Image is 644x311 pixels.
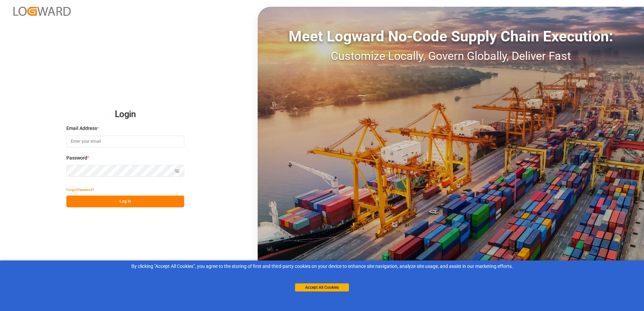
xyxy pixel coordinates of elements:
span: Password [66,154,87,162]
button: Accept All Cookies [295,283,349,291]
div: By clicking "Accept All Cookies”, you agree to the storing of first and third-party cookies on yo... [5,263,639,270]
div: Meet Logward No-Code Supply Chain Execution: [258,25,644,47]
div: Customize Locally, Govern Globally, Deliver Fast [258,47,644,65]
button: Forgot Password? [66,184,94,196]
button: Log In [66,196,184,207]
img: Logward_new_orange.png [13,7,71,16]
input: Enter your email [66,136,184,147]
span: Email Address [66,125,97,132]
h2: Login [66,104,184,125]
